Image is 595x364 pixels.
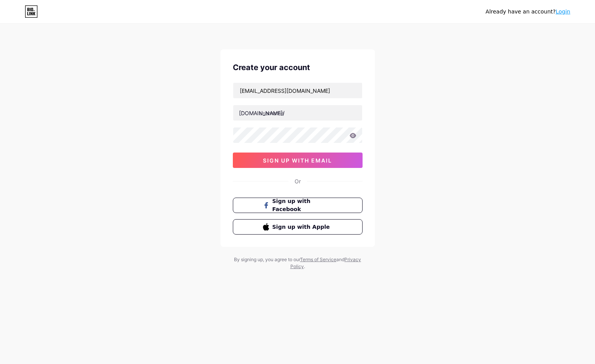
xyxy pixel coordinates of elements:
[300,257,336,262] a: Terms of Service
[556,8,570,15] a: Login
[233,105,362,121] input: username
[232,256,363,270] div: By signing up, you agree to our and .
[233,62,363,73] div: Create your account
[239,109,285,117] div: [DOMAIN_NAME]/
[233,219,363,235] button: Sign up with Apple
[486,8,570,16] div: Already have an account?
[263,157,332,164] span: sign up with email
[272,197,332,213] span: Sign up with Facebook
[272,223,332,231] span: Sign up with Apple
[233,153,363,168] button: sign up with email
[233,198,363,213] button: Sign up with Facebook
[233,83,362,98] input: Email
[295,177,301,185] div: Or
